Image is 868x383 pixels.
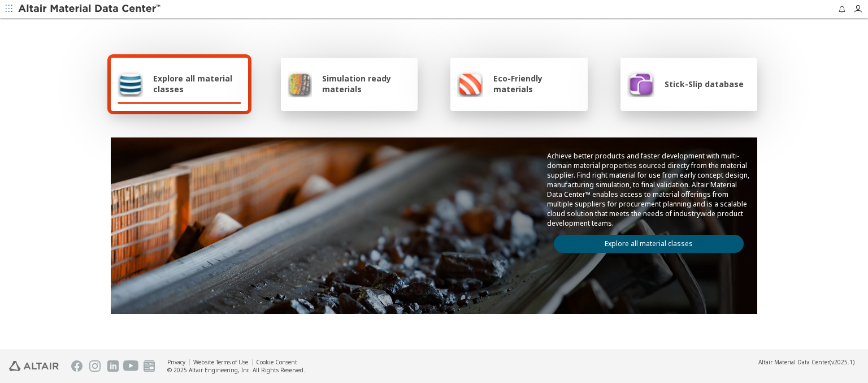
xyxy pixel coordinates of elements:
[18,3,162,15] img: Altair Material Data Center
[322,73,411,94] span: Simulation ready materials
[193,358,248,366] a: Website Terms of Use
[9,361,59,371] img: Altair Engineering
[547,151,750,228] p: Achieve better products and faster development with multi-domain material properties sourced dire...
[493,73,580,94] span: Eco-Friendly materials
[167,366,305,374] div: © 2025 Altair Engineering, Inc. All Rights Reserved.
[288,70,312,97] img: Simulation ready materials
[457,70,483,97] img: Eco-Friendly materials
[758,358,830,366] span: Altair Material Data Center
[758,358,854,366] div: (v2025.1)
[118,70,143,97] img: Explore all material classes
[153,73,241,94] span: Explore all material classes
[256,358,297,366] a: Cookie Consent
[627,70,654,97] img: Stick-Slip database
[554,235,744,253] a: Explore all material classes
[167,358,185,366] a: Privacy
[665,79,744,89] span: Stick-Slip database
